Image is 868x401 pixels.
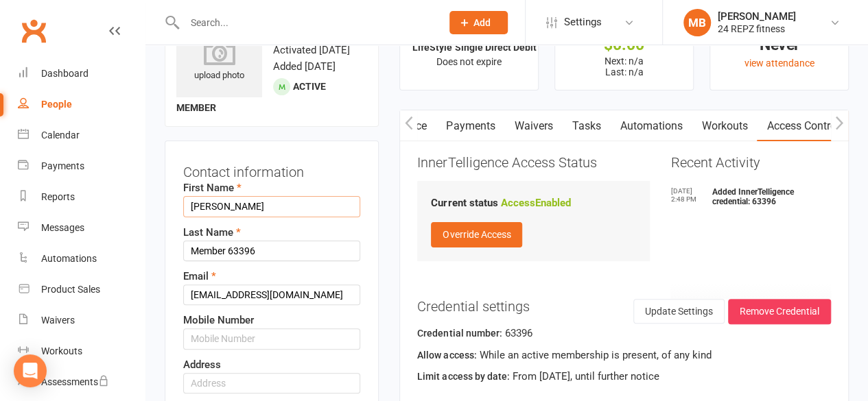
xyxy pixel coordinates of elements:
[183,328,360,349] input: Mobile Number
[18,243,145,274] a: Automations
[417,369,509,384] label: Limit access by date:
[176,81,326,113] span: Active member
[718,23,796,35] div: 24 REPZ fitness
[41,253,97,264] div: Automations
[18,151,145,182] a: Payments
[723,38,836,52] div: Never
[41,191,75,202] div: Reports
[183,241,360,261] input: Last Name
[183,224,241,241] label: Last Name
[718,10,796,23] div: [PERSON_NAME]
[273,60,336,73] time: Added [DATE]
[18,367,145,398] a: Assessments
[500,197,570,209] strong: Access Enabled
[728,299,831,324] button: Remove Credential
[417,347,831,368] div: While an active membership is present, of any kind
[417,348,476,363] label: Allow access:
[18,274,145,305] a: Product Sales
[633,299,725,324] button: Update Settings
[417,368,831,389] div: From [DATE], until further notice
[14,354,47,387] div: Open Intercom Messenger
[41,99,72,110] div: People
[18,182,145,212] a: Reports
[670,155,831,170] h3: Recent Activity
[431,222,522,247] button: Override Access
[757,110,848,142] a: Access Control
[176,38,262,83] div: upload photo
[18,58,145,89] a: Dashboard
[273,44,350,56] time: Activated [DATE]
[18,305,145,336] a: Waivers
[417,299,831,314] h3: Credential settings
[183,373,360,393] input: Address
[183,268,216,284] label: Email
[436,56,502,67] span: Does not expire
[183,159,360,180] h3: Contact information
[431,197,497,209] strong: Current status
[744,58,814,69] a: view attendance
[183,284,360,305] input: Email
[180,13,432,32] input: Search...
[562,110,610,142] a: Tasks
[18,89,145,120] a: People
[18,212,145,243] a: Messages
[670,187,705,204] time: [DATE] 2:48 PM
[417,325,831,346] div: 63396
[41,284,100,295] div: Product Sales
[567,38,681,52] div: $0.00
[692,110,757,142] a: Workouts
[16,14,51,48] a: Clubworx
[183,356,221,373] label: Address
[41,130,80,141] div: Calendar
[567,56,681,77] p: Next: n/a Last: n/a
[18,336,145,367] a: Workouts
[183,312,254,328] label: Mobile Number
[41,68,89,79] div: Dashboard
[412,42,536,53] strong: LifeStyle Single Direct Debit
[670,187,831,206] li: Added InnerTelligence credential: 63396
[683,9,711,36] div: MB
[41,345,82,356] div: Workouts
[41,376,109,387] div: Assessments
[610,110,692,142] a: Automations
[417,155,650,170] h3: InnerTelligence Access Status
[436,110,504,142] a: Payments
[504,110,562,142] a: Waivers
[564,7,602,38] span: Settings
[18,120,145,151] a: Calendar
[41,160,84,171] div: Payments
[183,196,360,217] input: First Name
[41,315,75,326] div: Waivers
[183,180,242,196] label: First Name
[473,17,491,28] span: Add
[417,326,502,341] label: Credential number:
[449,11,508,34] button: Add
[41,222,84,233] div: Messages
